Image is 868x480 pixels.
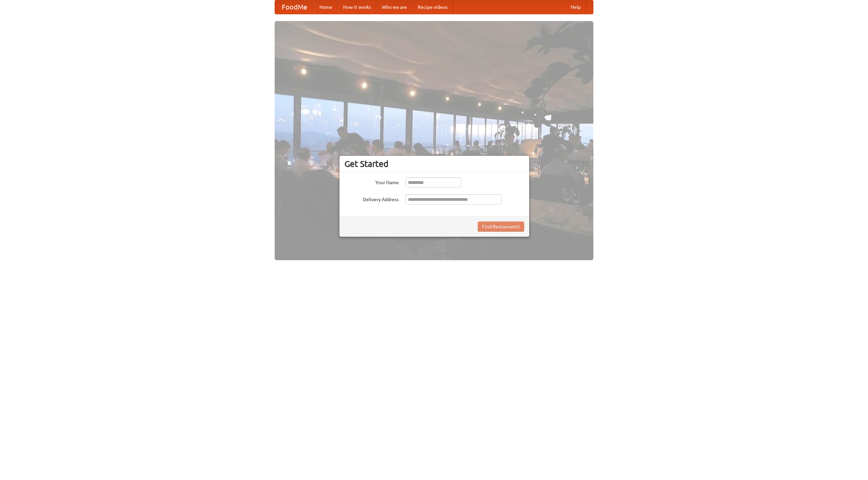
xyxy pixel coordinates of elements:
label: Your Name [344,177,399,186]
h3: Get Started [344,159,524,169]
label: Delivery Address [344,194,399,203]
a: How it works [338,0,376,14]
a: Help [565,0,586,14]
button: Find Restaurants! [478,222,524,232]
a: Recipe videos [412,0,453,14]
a: Home [314,0,338,14]
a: Who we are [376,0,412,14]
a: FoodMe [275,0,314,14]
